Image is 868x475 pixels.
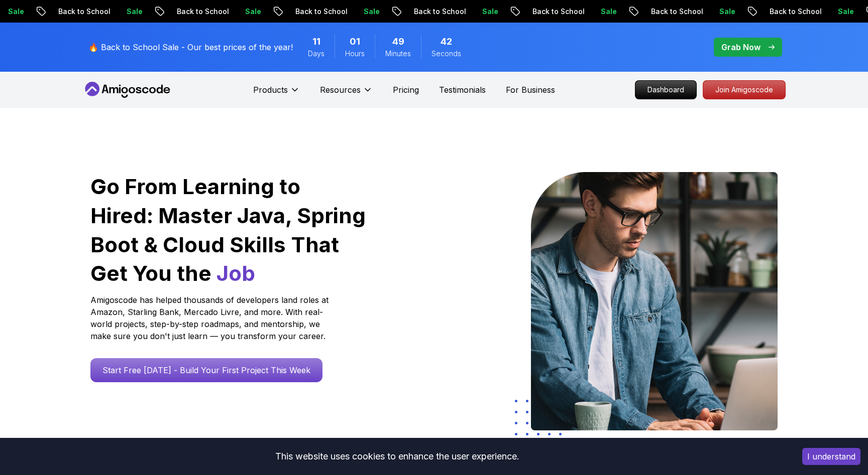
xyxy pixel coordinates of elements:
p: Back to School [758,7,827,17]
a: For Business [506,84,555,96]
img: hero [531,172,778,430]
div: This website uses cookies to enhance the user experience. [8,445,787,467]
h1: Go From Learning to Hired: Master Java, Spring Boot & Cloud Skills That Get You the [90,172,367,288]
p: Resources [320,84,361,96]
p: Back to School [403,7,471,17]
p: Sale [116,7,148,17]
p: Products [253,84,288,96]
p: Back to School [284,7,353,17]
p: Sale [590,7,622,17]
a: Start Free [DATE] - Build Your First Project This Week [90,358,322,382]
span: 11 Days [312,35,320,49]
p: Back to School [47,7,116,17]
span: Hours [345,49,365,59]
p: Join Amigoscode [703,81,785,99]
button: Products [253,84,300,104]
a: Join Amigoscode [703,80,786,99]
span: Minutes [385,49,411,59]
p: Sale [471,7,503,17]
span: Days [308,49,324,59]
p: Dashboard [635,81,696,99]
a: Dashboard [635,80,697,99]
span: 49 Minutes [392,35,404,49]
button: Resources [320,84,373,104]
span: 42 Seconds [441,35,452,49]
p: Back to School [640,7,708,17]
a: Testimonials [439,84,486,96]
span: 1 Hours [350,35,360,49]
p: Sale [708,7,740,17]
p: Sale [234,7,266,17]
p: Grab Now [721,41,761,53]
span: Seconds [431,49,461,59]
button: Accept cookies [802,448,860,465]
p: Sale [353,7,385,17]
p: Back to School [521,7,590,17]
p: Amigoscode has helped thousands of developers land roles at Amazon, Starling Bank, Mercado Livre,... [90,294,332,342]
p: 🔥 Back to School Sale - Our best prices of the year! [88,41,293,53]
p: Sale [827,7,859,17]
a: Pricing [393,84,419,96]
p: Back to School [166,7,234,17]
span: Job [216,260,255,286]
